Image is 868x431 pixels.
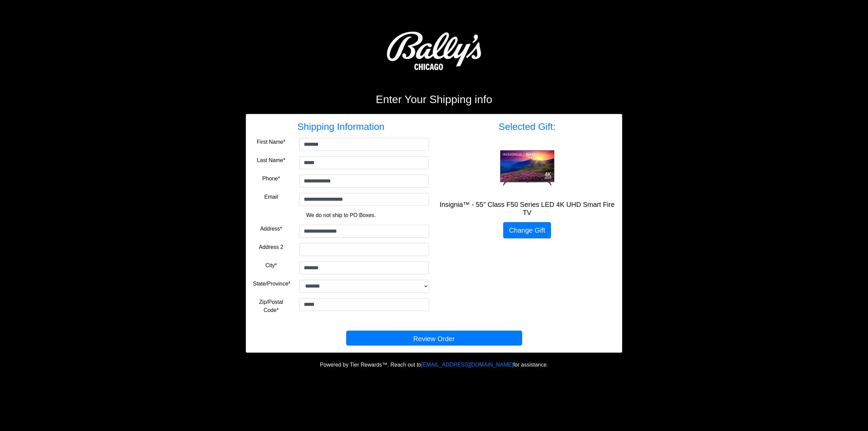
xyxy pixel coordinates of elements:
[320,362,548,368] span: Powered by Tier Rewards™. Reach out to for assistance.
[372,17,496,85] img: Logo
[264,193,278,201] label: Email
[503,222,551,238] a: Change Gift
[262,175,280,183] label: Phone*
[246,93,622,106] h2: Enter Your Shipping info
[500,150,554,185] img: Insignia™ - 55" Class F50 Series LED 4K UHD Smart Fire TV
[253,280,290,288] label: State/Province*
[439,200,615,217] h5: Insignia™ - 55" Class F50 Series LED 4K UHD Smart Fire TV
[259,243,283,251] label: Address 2
[260,225,282,233] label: Address*
[346,331,522,346] button: Review Order
[421,362,513,368] a: [EMAIL_ADDRESS][DOMAIN_NAME]
[253,298,289,314] label: Zip/Postal Code*
[258,211,424,219] p: We do not ship to PO Boxes.
[257,156,285,164] label: Last Name*
[253,121,429,133] h3: Shipping Information
[265,261,277,270] label: City*
[257,138,285,146] label: First Name*
[439,121,615,133] h3: Selected Gift:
